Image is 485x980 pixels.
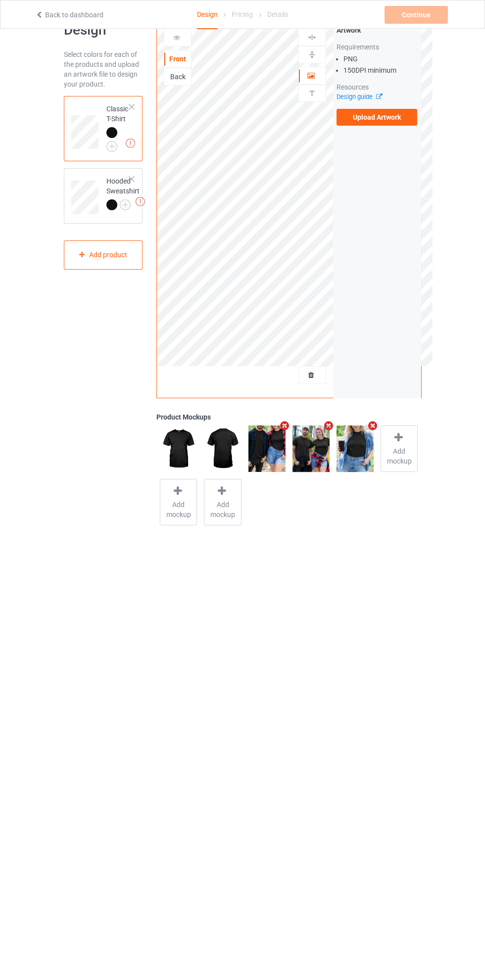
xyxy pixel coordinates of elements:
div: Add product [64,240,143,270]
li: 150 DPI minimum [343,65,418,75]
span: Add mockup [381,446,417,466]
li: PNG [343,54,418,64]
div: Add mockup [160,479,197,525]
img: exclamation icon [136,197,145,206]
img: regular.jpg [248,425,286,472]
i: Remove mockup [323,420,335,431]
img: regular.jpg [292,425,330,472]
div: Requirements [337,42,418,52]
img: svg%3E%0A [307,33,317,42]
div: Pricing [232,0,253,28]
i: Remove mockup [367,420,379,431]
div: Classic T-Shirt [106,104,130,148]
img: svg%3E%0A [307,89,317,98]
label: Upload Artwork [337,109,418,126]
div: Artwork [337,25,418,35]
a: Back to dashboard [35,11,103,19]
div: Select colors for each of the products and upload an artwork file to design your product. [64,49,143,89]
span: Add mockup [160,500,196,519]
i: Remove mockup [279,420,291,431]
img: svg+xml;base64,PD94bWwgdmVyc2lvbj0iMS4wIiBlbmNvZGluZz0iVVRGLTgiPz4KPHN2ZyB3aWR0aD0iMjJweCIgaGVpZ2... [106,141,117,152]
img: regular.jpg [204,425,241,472]
img: svg%3E%0A [307,50,317,59]
div: Add mockup [381,425,418,472]
div: Design [197,0,218,29]
h1: Design [64,21,143,39]
img: svg+xml;base64,PD94bWwgdmVyc2lvbj0iMS4wIiBlbmNvZGluZz0iVVRGLTgiPz4KPHN2ZyB3aWR0aD0iMjJweCIgaGVpZ2... [120,199,131,210]
span: Add mockup [204,500,241,519]
div: Hooded Sweatshirt [106,176,140,210]
div: Details [267,0,288,28]
div: Product Mockups [156,412,421,422]
div: Add mockup [204,479,241,525]
img: exclamation icon [126,139,135,148]
div: Resources [337,82,418,92]
div: Classic T-Shirt [64,96,143,161]
div: Back [164,72,191,82]
img: regular.jpg [337,425,374,472]
div: Front [164,54,191,64]
a: Design guide [337,93,382,100]
img: regular.jpg [160,425,197,472]
div: Hooded Sweatshirt [64,168,143,224]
